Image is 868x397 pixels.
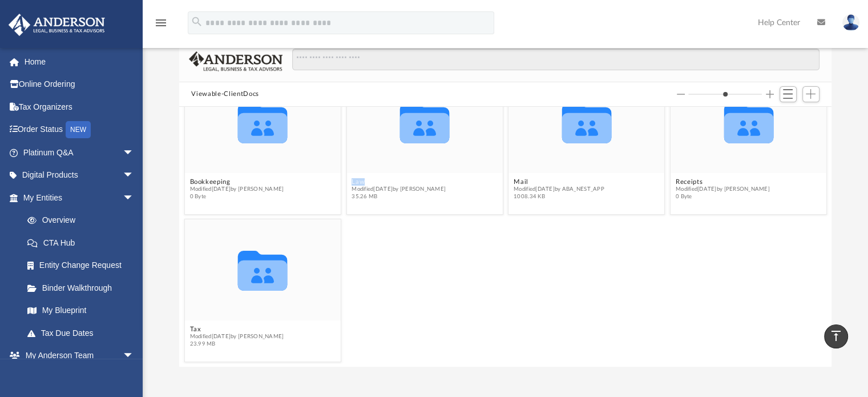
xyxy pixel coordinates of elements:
span: 35.26 MB [352,193,446,200]
span: Modified [DATE] by [PERSON_NAME] [675,186,769,193]
span: arrow_drop_down [123,141,146,165]
span: 0 Byte [675,193,769,200]
a: Entity Change Request [16,254,151,277]
span: arrow_drop_down [123,186,146,210]
span: Modified [DATE] by [PERSON_NAME] [352,186,446,193]
a: Platinum Q&Aarrow_drop_down [8,141,151,164]
a: Tax Organizers [8,95,151,118]
span: Modified [DATE] by [PERSON_NAME] [189,333,284,340]
div: grid [179,107,832,366]
a: My Blueprint [16,299,146,322]
a: menu [154,22,168,30]
span: arrow_drop_down [123,344,146,368]
i: menu [154,16,168,30]
i: search [191,15,203,28]
button: Increase column size [766,90,774,98]
a: My Entitiesarrow_drop_down [8,186,151,209]
a: vertical_align_top [824,324,848,348]
img: Anderson Advisors Platinum Portal [5,14,108,36]
i: vertical_align_top [829,329,843,343]
input: Column size [688,90,762,98]
button: Switch to List View [780,86,797,102]
img: User Pic [842,14,859,31]
span: Modified [DATE] by [PERSON_NAME] [189,186,284,193]
a: Tax Due Dates [16,322,151,344]
a: Home [8,50,151,73]
button: Receipts [675,178,769,186]
span: 0 Byte [189,193,284,200]
input: Search files and folders [292,49,819,70]
span: Modified [DATE] by ABA_NEST_APP [514,186,604,193]
span: 23.99 MB [189,340,284,348]
span: arrow_drop_down [123,164,146,187]
a: Order StatusNEW [8,118,151,142]
button: Mail [514,178,604,186]
button: Add [802,86,819,102]
span: 1008.34 KB [514,193,604,200]
a: My Anderson Teamarrow_drop_down [8,344,146,367]
a: CTA Hub [16,231,151,254]
a: Digital Productsarrow_drop_down [8,164,151,187]
button: Viewable-ClientDocs [191,89,259,99]
a: Overview [16,209,151,232]
button: Decrease column size [677,90,685,98]
a: Binder Walkthrough [16,276,151,299]
div: NEW [66,121,91,138]
a: Online Ordering [8,73,151,96]
button: Tax [189,326,284,333]
button: Law [352,178,446,186]
button: Bookkeeping [189,178,284,186]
